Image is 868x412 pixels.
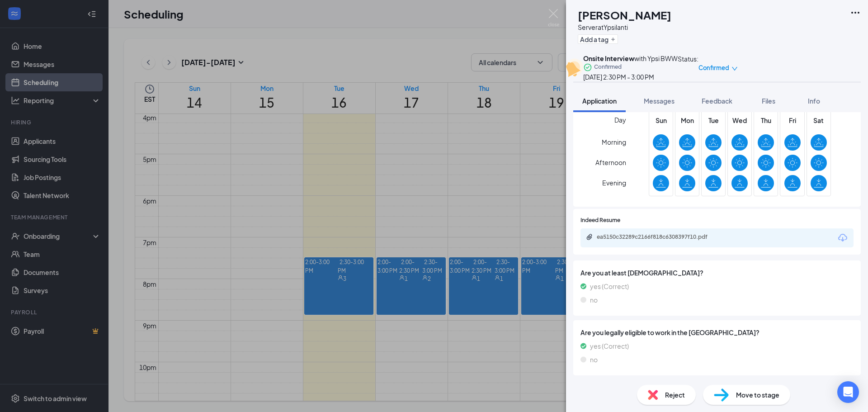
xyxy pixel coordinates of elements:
[583,63,592,72] svg: CheckmarkCircle
[583,72,678,82] div: [DATE] 2:30 PM - 3:00 PM
[583,54,634,62] b: Onsite Interview
[731,66,738,72] span: down
[590,355,598,365] span: no
[590,281,629,291] span: yes (Correct)
[590,295,598,305] span: no
[837,232,848,243] svg: Download
[578,7,671,23] h1: [PERSON_NAME]
[784,115,801,125] span: Fri
[811,115,827,125] span: Sat
[665,390,685,400] span: Reject
[586,233,732,242] a: Paperclipea5150c32289c2166f818c6308397f10.pdf
[578,23,671,32] div: Server at Ypsilanti
[578,34,618,44] button: PlusAdd a tag
[614,115,626,125] span: Day
[590,341,629,351] span: yes (Correct)
[580,216,620,225] span: Indeed Resume
[762,97,775,105] span: Files
[678,54,698,82] div: Status :
[837,381,859,403] div: Open Intercom Messenger
[583,54,678,63] div: with Ypsi BWW
[644,97,675,105] span: Messages
[597,233,723,241] div: ea5150c32289c2166f818c6308397f10.pdf
[602,175,626,191] span: Evening
[586,233,593,241] svg: Paperclip
[594,63,622,72] span: Confirmed
[679,115,695,125] span: Mon
[580,327,854,337] span: Are you legally eligible to work in the [GEOGRAPHIC_DATA]?
[582,97,617,105] span: Application
[698,63,729,72] span: Confirmed
[736,390,779,400] span: Move to stage
[602,134,626,150] span: Morning
[595,154,626,170] span: Afternoon
[758,115,774,125] span: Thu
[702,97,732,105] span: Feedback
[653,115,669,125] span: Sun
[731,115,748,125] span: Wed
[580,268,854,278] span: Are you at least [DEMOGRAPHIC_DATA]?
[850,7,861,18] svg: Ellipses
[610,37,616,42] svg: Plus
[705,115,722,125] span: Tue
[808,97,820,105] span: Info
